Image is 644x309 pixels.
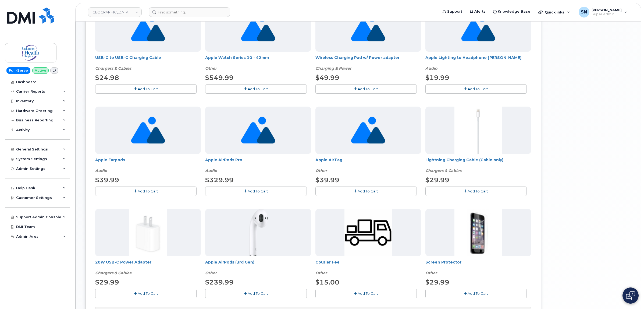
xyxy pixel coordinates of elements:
span: Add To Cart [138,87,158,91]
img: lightning.jpg [454,107,502,154]
button: Add To Cart [205,289,307,298]
span: $39.99 [95,176,119,184]
button: Add To Cart [205,187,307,196]
span: Add To Cart [248,189,268,193]
span: $549.99 [205,74,234,82]
div: 20W USB-C Power Adapter [95,259,201,276]
span: Add To Cart [358,291,378,296]
a: Apple AirPods (3rd Gen) [205,260,254,265]
span: Add To Cart [138,291,158,296]
em: Chargers & Cables [425,168,461,173]
em: Audio [95,168,107,173]
span: Add To Cart [138,189,158,193]
a: Apple Watch Series 10 - 42mm [205,55,269,60]
div: Sabrina Nguyen [575,7,631,17]
span: $29.99 [425,278,449,286]
img: no_image_found-2caef05468ed5679b831cfe6fc140e25e0c280774317ffc20a367ab7fd17291e.png [351,107,385,154]
span: $24.98 [95,74,119,82]
em: Audio [205,168,217,173]
span: [PERSON_NAME] [592,8,622,12]
span: Quicklinks [545,10,564,14]
button: Add To Cart [425,289,527,298]
img: Open chat [626,291,635,300]
span: Add To Cart [358,87,378,91]
em: Chargers & Cables [95,66,131,71]
span: $19.99 [425,74,449,82]
div: Lightning Charging Cable (Cable only) [425,157,531,173]
button: Add To Cart [205,84,307,94]
div: Apple AirPods Pro [205,157,311,173]
img: no_image_found-2caef05468ed5679b831cfe6fc140e25e0c280774317ffc20a367ab7fd17291e.png [241,4,275,52]
button: Add To Cart [315,84,417,94]
img: no_image_found-2caef05468ed5679b831cfe6fc140e25e0c280774317ffc20a367ab7fd17291e.png [241,107,275,154]
a: Alerts [466,6,489,17]
button: Add To Cart [95,187,197,196]
span: Add To Cart [468,87,488,91]
a: USB-C to USB-C Charging Cable [95,55,161,60]
span: $29.99 [95,278,119,286]
a: Saskatoon Health Region [88,7,142,17]
em: Other [315,168,327,173]
div: USB-C to USB-C Charging Cable [95,55,201,71]
span: Add To Cart [358,189,378,193]
a: Lightning Charging Cable (Cable only) [425,157,503,162]
span: $49.99 [315,74,339,82]
div: Screen Protector [425,259,531,276]
span: $329.99 [205,176,234,184]
div: Quicklinks [535,7,574,17]
a: Apple AirTag [315,157,342,162]
button: Add To Cart [315,187,417,196]
a: Apple Earpods [95,157,125,162]
span: $39.99 [315,176,339,184]
a: Apple Lighting to Headphone [PERSON_NAME] [425,55,521,60]
input: Find something... [149,7,230,17]
span: Add To Cart [468,291,488,296]
div: Apple AirTag [315,157,421,173]
div: Apple Watch Series 10 - 42mm [205,55,311,71]
button: Add To Cart [95,289,197,298]
a: Screen Protector [425,260,461,265]
img: 20W_Wall_Adapter.png [129,209,167,256]
img: no_image_found-2caef05468ed5679b831cfe6fc140e25e0c280774317ffc20a367ab7fd17291e.png [351,4,385,52]
span: Alerts [474,9,486,14]
button: Add To Cart [425,187,527,196]
div: Apple AirPods (3rd Gen) [205,259,311,276]
img: apple-airpods-500.png [247,209,269,256]
a: Apple AirPods Pro [205,157,242,162]
img: couriericon.jpg [344,209,392,256]
span: Add To Cart [248,87,268,91]
img: accessory44847.JPG [454,209,502,256]
div: Apple Earpods [95,157,201,173]
span: $15.00 [315,278,339,286]
span: Add To Cart [468,189,488,193]
span: Add To Cart [248,291,268,296]
em: Other [425,271,437,275]
em: Charging & Power [315,66,351,71]
img: no_image_found-2caef05468ed5679b831cfe6fc140e25e0c280774317ffc20a367ab7fd17291e.png [131,4,165,52]
em: Audio [425,66,437,71]
div: Wireless Charging Pad w/ Power adapter [315,55,421,71]
span: Knowledge Base [498,9,530,14]
a: 20W USB-C Power Adapter [95,260,151,265]
a: Wireless Charging Pad w/ Power adapter [315,55,400,60]
span: Super Admin [592,12,622,16]
em: Chargers & Cables [95,271,131,275]
a: Support [439,6,466,17]
div: Courier Fee [315,259,421,276]
span: $239.99 [205,278,234,286]
img: no_image_found-2caef05468ed5679b831cfe6fc140e25e0c280774317ffc20a367ab7fd17291e.png [461,4,495,52]
a: Courier Fee [315,260,340,265]
span: $29.99 [425,176,449,184]
em: Other [205,66,217,71]
a: Knowledge Base [489,6,534,17]
button: Add To Cart [315,289,417,298]
img: no_image_found-2caef05468ed5679b831cfe6fc140e25e0c280774317ffc20a367ab7fd17291e.png [131,107,165,154]
em: Other [315,271,327,275]
span: SN [581,9,587,15]
div: Apple Lighting to Headphone Jack Adapter [425,55,531,71]
button: Add To Cart [95,84,197,94]
em: Other [205,271,217,275]
span: Support [447,9,462,14]
button: Add To Cart [425,84,527,94]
